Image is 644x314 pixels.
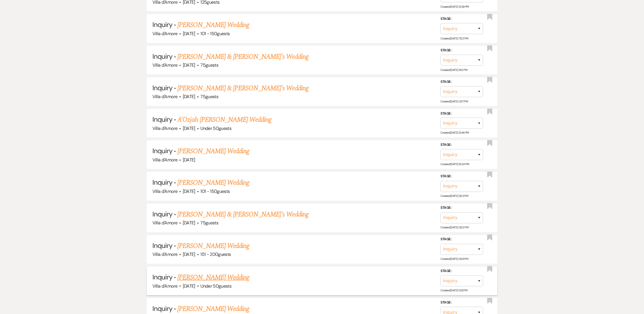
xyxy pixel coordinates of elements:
[200,283,231,289] span: Under 50 guests
[152,241,172,250] span: Inquiry
[152,125,178,131] span: Villa d'Amore
[177,209,309,220] a: [PERSON_NAME] & [PERSON_NAME]'s Wedding
[440,205,483,211] label: Stage:
[440,226,468,229] span: Created: [DATE] 5:02 PM
[200,220,218,226] span: 75 guests
[440,237,483,243] label: Stage:
[440,174,483,180] label: Stage:
[183,251,195,257] span: [DATE]
[200,188,230,194] span: 101 - 150 guests
[152,283,178,289] span: Villa d'Amore
[152,273,172,281] span: Inquiry
[440,100,468,103] span: Created: [DATE] 2:57 PM
[177,146,249,156] a: [PERSON_NAME] Wedding
[177,178,249,188] a: [PERSON_NAME] Wedding
[152,52,172,61] span: Inquiry
[183,31,195,37] span: [DATE]
[177,52,309,62] a: [PERSON_NAME] & [PERSON_NAME]'s Wedding
[177,241,249,251] a: [PERSON_NAME] Wedding
[152,304,172,313] span: Inquiry
[152,146,172,155] span: Inquiry
[183,283,195,289] span: [DATE]
[152,20,172,29] span: Inquiry
[177,272,249,283] a: [PERSON_NAME] Wedding
[183,220,195,226] span: [DATE]
[440,257,468,261] span: Created: [DATE] 4:26 PM
[177,115,271,125] a: A’Ozjah [PERSON_NAME] Wedding
[152,157,178,163] span: Villa d'Amore
[152,188,178,194] span: Villa d'Amore
[440,300,483,306] label: Stage:
[200,251,231,257] span: 151 - 200 guests
[200,94,218,100] span: 75 guests
[183,125,195,131] span: [DATE]
[440,194,468,198] span: Created: [DATE] 9:23 PM
[440,163,469,166] span: Created: [DATE] 10:24 PM
[440,68,467,72] span: Created: [DATE] 6:12 PM
[152,178,172,187] span: Inquiry
[183,94,195,100] span: [DATE]
[440,37,468,40] span: Created: [DATE] 7:02 PM
[183,62,195,68] span: [DATE]
[152,94,178,100] span: Villa d'Amore
[200,31,230,37] span: 101 - 150 guests
[440,16,483,22] label: Stage:
[200,62,218,68] span: 75 guests
[152,115,172,124] span: Inquiry
[440,47,483,54] label: Stage:
[440,5,469,9] span: Created: [DATE] 12:39 PM
[152,31,178,37] span: Villa d'Amore
[183,157,195,163] span: [DATE]
[152,210,172,218] span: Inquiry
[183,188,195,194] span: [DATE]
[440,289,467,292] span: Created: [DATE] 1:28 PM
[440,110,483,117] label: Stage:
[152,220,178,226] span: Villa d'Amore
[177,304,249,314] a: [PERSON_NAME] Wedding
[152,251,178,257] span: Villa d'Amore
[440,142,483,148] label: Stage:
[152,83,172,92] span: Inquiry
[152,62,178,68] span: Villa d'Amore
[440,268,483,274] label: Stage:
[200,125,231,131] span: Under 50 guests
[177,83,309,93] a: [PERSON_NAME] & [PERSON_NAME]'s Wedding
[177,20,249,30] a: [PERSON_NAME] Wedding
[440,79,483,85] label: Stage:
[440,131,469,135] span: Created: [DATE] 12:44 PM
